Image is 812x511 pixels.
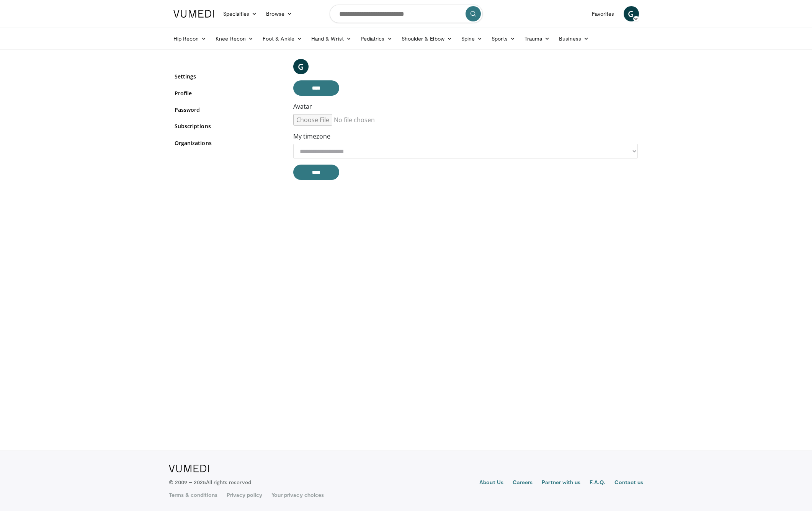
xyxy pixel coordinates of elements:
[211,31,258,46] a: Knee Recon
[293,59,309,74] a: G
[219,6,262,21] a: Specialties
[271,491,324,499] a: Your privacy choices
[356,31,397,46] a: Pediatrics
[457,31,487,46] a: Spine
[169,465,209,472] img: VuMedi Logo
[175,139,282,147] a: Organizations
[614,478,644,488] a: Contact us
[397,31,457,46] a: Shoulder & Elbow
[175,72,282,80] a: Settings
[169,31,211,46] a: Hip Recon
[169,478,251,486] p: © 2009 – 2025
[175,89,282,97] a: Profile
[487,31,520,46] a: Sports
[587,6,619,21] a: Favorites
[175,106,282,114] a: Password
[293,132,330,141] label: My timezone
[261,6,297,21] a: Browse
[293,102,312,111] label: Avatar
[479,478,503,488] a: About Us
[307,31,356,46] a: Hand & Wrist
[169,491,217,499] a: Terms & conditions
[330,5,483,23] input: Search topics, interventions
[173,10,214,18] img: VuMedi Logo
[624,6,639,21] a: G
[227,491,262,499] a: Privacy policy
[175,122,282,130] a: Subscriptions
[513,478,533,488] a: Careers
[542,478,580,488] a: Partner with us
[590,478,605,488] a: F.A.Q.
[206,479,251,485] span: All rights reserved
[258,31,307,46] a: Foot & Ankle
[520,31,555,46] a: Trauma
[554,31,593,46] a: Business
